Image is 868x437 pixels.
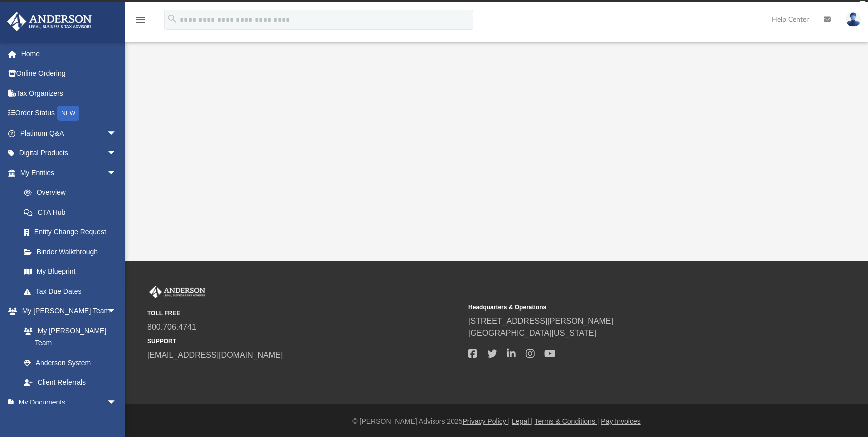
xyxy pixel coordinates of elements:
[7,83,132,103] a: Tax Organizers
[7,44,132,64] a: Home
[147,309,461,318] small: TOLL FREE
[107,143,127,164] span: arrow_drop_down
[468,329,596,337] a: [GEOGRAPHIC_DATA][US_STATE]
[147,337,461,346] small: SUPPORT
[7,64,132,84] a: Online Ordering
[512,417,533,425] a: Legal |
[468,303,783,312] small: Headquarters & Operations
[135,14,147,26] i: menu
[147,351,283,359] a: [EMAIL_ADDRESS][DOMAIN_NAME]
[601,417,640,425] a: Pay Invoices
[167,13,178,24] i: search
[107,392,127,413] span: arrow_drop_down
[468,317,613,325] a: [STREET_ADDRESS][PERSON_NAME]
[14,353,127,373] a: Anderson System
[14,262,127,282] a: My Blueprint
[107,163,127,183] span: arrow_drop_down
[4,12,95,31] img: Anderson Advisors Platinum Portal
[14,321,122,353] a: My [PERSON_NAME] Team
[846,12,861,27] img: User Pic
[147,323,196,331] a: 800.706.4741
[14,281,132,301] a: Tax Due Dates
[463,417,510,425] a: Privacy Policy |
[7,123,132,143] a: Platinum Q&Aarrow_drop_down
[125,416,868,427] div: © [PERSON_NAME] Advisors 2025
[107,301,127,322] span: arrow_drop_down
[14,202,132,222] a: CTA Hub
[147,286,207,299] img: Anderson Advisors Platinum Portal
[859,1,866,7] div: close
[7,301,127,321] a: My [PERSON_NAME] Teamarrow_drop_down
[7,103,132,124] a: Order StatusNEW
[7,143,132,163] a: Digital Productsarrow_drop_down
[14,242,132,262] a: Binder Walkthrough
[107,123,127,144] span: arrow_drop_down
[135,19,147,26] a: menu
[535,417,599,425] a: Terms & Conditions |
[57,106,79,121] div: NEW
[14,183,132,203] a: Overview
[14,222,132,242] a: Entity Change Request
[7,163,132,183] a: My Entitiesarrow_drop_down
[14,373,127,393] a: Client Referrals
[7,392,127,412] a: My Documentsarrow_drop_down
